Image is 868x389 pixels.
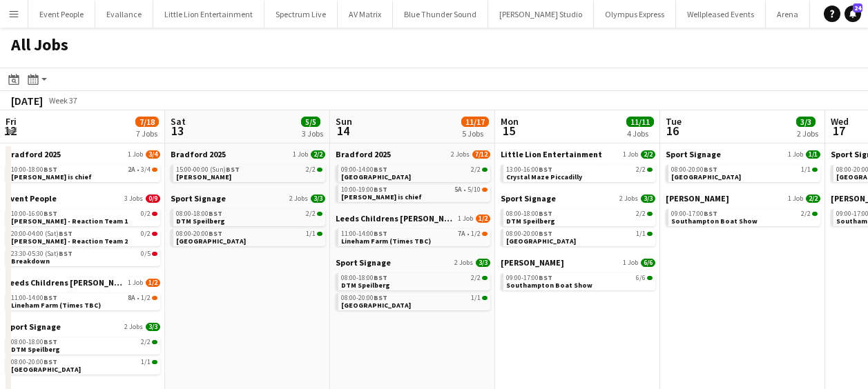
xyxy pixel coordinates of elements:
[671,217,758,226] span: Southampton Boat Show
[11,166,57,173] span: 10:00-18:00
[171,149,325,159] a: Bradford 20251 Job2/2
[488,1,594,28] button: [PERSON_NAME] Studio
[812,168,818,172] span: 1/1
[341,172,411,181] span: Oxenhope Railway Station
[311,194,325,203] span: 3/3
[676,1,766,28] button: Wellpleased Events
[11,293,157,309] a: 11:00-14:00BST8A•1/2Lineham Farm (Times TBC)
[152,168,157,172] span: 3/4
[152,340,157,344] span: 2/2
[141,295,151,301] span: 1/2
[338,1,393,28] button: AV Matrix
[341,301,411,310] span: Azerbaijan
[471,230,481,237] span: 1/2
[336,257,391,268] span: Sport Signage
[209,229,222,238] span: BST
[153,1,264,28] button: Little Lion Entertainment
[853,3,862,12] span: 24
[501,149,655,159] a: Little Lion Entertainment1 Job2/2
[458,230,465,237] span: 7A
[341,230,387,237] span: 11:00-14:00
[171,193,325,249] div: Sport Signage2 Jobs3/308:00-18:00BST2/2DTM Speilberg08:00-20:00BST1/1[GEOGRAPHIC_DATA]
[317,232,322,236] span: 1/1
[506,165,653,181] a: 13:00-16:00BST2/2Crystal Maze Piccadilly
[336,213,490,257] div: Leeds Childrens [PERSON_NAME]1 Job1/211:00-14:00BST7A•1/2Lineham Farm (Times TBC)
[506,229,653,245] a: 08:00-20:00BST1/1[GEOGRAPHIC_DATA]
[11,365,81,374] span: Azerbaijan
[664,123,682,139] span: 16
[176,166,240,173] span: 15:00-00:00 (Sun)
[666,193,820,203] a: [PERSON_NAME]1 Job2/2
[11,359,57,366] span: 08:00-20:00
[647,212,653,216] span: 2/2
[141,359,151,366] span: 1/1
[44,337,57,346] span: BST
[176,210,222,217] span: 08:00-18:00
[501,257,564,268] span: Wasserman
[501,115,519,128] span: Mon
[141,339,151,346] span: 2/2
[666,115,682,128] span: Tue
[374,273,387,282] span: BST
[306,210,316,217] span: 2/2
[11,209,157,225] a: 10:00-16:00BST0/2[PERSON_NAME] - Reaction Team 1
[302,128,323,139] div: 3 Jobs
[176,229,322,245] a: 08:00-20:00BST1/1[GEOGRAPHIC_DATA]
[11,210,57,217] span: 10:00-16:00
[796,117,816,127] span: 3/3
[11,295,57,301] span: 11:00-14:00
[11,301,101,310] span: Lineham Farm (Times TBC)
[171,149,325,193] div: Bradford 20251 Job2/215:00-00:00 (Sun)BST2/2[PERSON_NAME]
[501,193,655,203] a: Sport Signage2 Jobs3/3
[626,117,654,127] span: 11/11
[124,194,143,203] span: 3 Jobs
[334,123,352,139] span: 14
[152,252,157,256] span: 0/5
[44,357,57,366] span: BST
[627,128,653,139] div: 4 Jobs
[671,209,818,225] a: 09:00-17:00BST2/2Southampton Boat Show
[801,210,811,217] span: 2/2
[171,193,226,203] span: Sport Signage
[171,115,186,128] span: Sat
[11,257,50,266] span: Breakdown
[6,193,57,203] span: Event People
[666,193,729,203] span: Wasserman
[336,213,490,223] a: Leeds Childrens [PERSON_NAME]1 Job1/2
[11,250,73,257] span: 23:30-05:30 (Sat)
[506,217,555,226] span: DTM Speilberg
[341,230,488,237] div: •
[171,193,325,203] a: Sport Signage2 Jobs3/3
[641,259,655,267] span: 6/6
[806,194,820,203] span: 2/2
[482,188,488,192] span: 5/10
[176,165,322,181] a: 15:00-00:00 (Sun)BST2/2[PERSON_NAME]
[11,345,60,354] span: DTM Speilberg
[152,360,157,364] span: 1/1
[124,323,143,331] span: 2 Jobs
[788,194,803,203] span: 1 Job
[176,230,222,237] span: 08:00-20:00
[141,210,151,217] span: 0/2
[128,150,143,159] span: 1 Job
[501,193,655,257] div: Sport Signage2 Jobs3/308:00-18:00BST2/2DTM Speilberg08:00-20:00BST1/1[GEOGRAPHIC_DATA]
[336,213,455,223] span: Leeds Childrens Charity Lineham
[317,168,322,172] span: 2/2
[6,321,160,377] div: Sport Signage2 Jobs3/308:00-18:00BST2/2DTM Speilberg08:00-20:00BST1/1[GEOGRAPHIC_DATA]
[59,249,73,258] span: BST
[128,279,143,287] span: 1 Job
[289,194,308,203] span: 2 Jobs
[666,149,721,159] span: Sport Signage
[506,166,552,173] span: 13:00-16:00
[476,259,490,267] span: 3/3
[226,165,240,174] span: BST
[666,149,820,193] div: Sport Signage1 Job1/108:00-20:00BST1/1[GEOGRAPHIC_DATA]
[176,237,246,246] span: Azerbaijan
[11,237,128,246] span: Coldplay - Reaction Team 2
[6,277,160,321] div: Leeds Childrens [PERSON_NAME]1 Job1/211:00-14:00BST8A•1/2Lineham Farm (Times TBC)
[647,168,653,172] span: 2/2
[6,277,160,288] a: Leeds Childrens [PERSON_NAME]1 Job1/2
[636,166,646,173] span: 2/2
[11,229,157,245] a: 20:00-04:00 (Sat)BST0/2[PERSON_NAME] - Reaction Team 2
[293,150,308,159] span: 1 Job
